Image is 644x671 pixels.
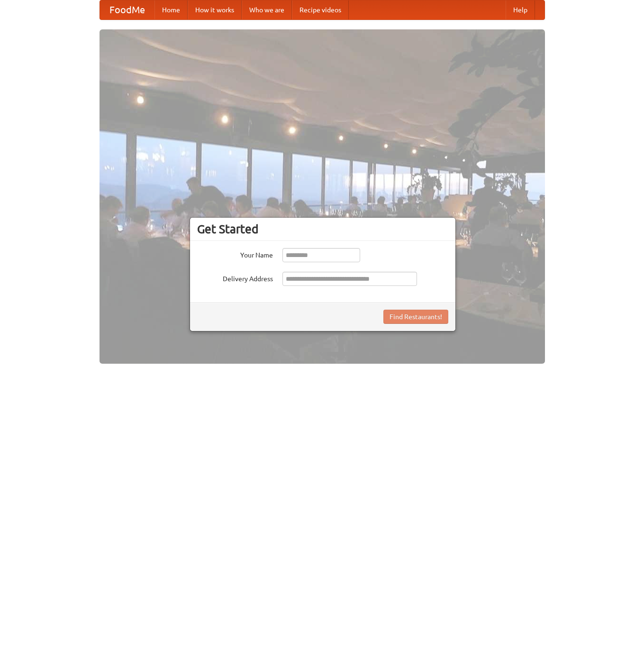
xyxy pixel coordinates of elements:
[100,0,154,19] a: FoodMe
[197,272,273,284] label: Delivery Address
[242,0,292,19] a: Who we are
[197,248,273,260] label: Your Name
[292,0,349,19] a: Recipe videos
[506,0,535,19] a: Help
[188,0,242,19] a: How it works
[383,310,448,324] button: Find Restaurants!
[197,222,448,236] h3: Get Started
[154,0,188,19] a: Home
